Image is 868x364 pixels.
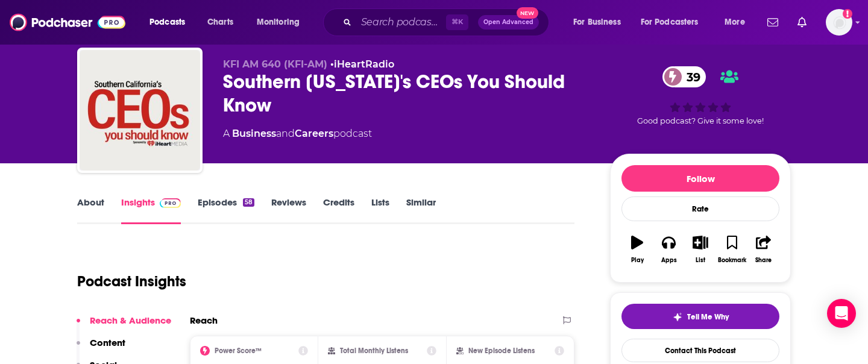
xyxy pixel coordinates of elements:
[149,14,185,31] span: Podcasts
[633,13,716,32] button: open menu
[323,196,354,224] a: Credits
[631,257,644,264] div: Play
[356,13,446,32] input: Search podcasts, credits, & more...
[295,128,333,139] a: Careers
[478,15,539,30] button: Open AdvancedNew
[685,228,716,271] button: List
[160,198,181,208] img: Podchaser Pro
[718,257,746,264] div: Bookmark
[90,315,171,326] p: Reach & Audience
[271,196,306,224] a: Reviews
[215,347,262,355] h2: Power Score™
[675,66,706,87] span: 39
[696,257,705,264] div: List
[763,12,783,33] a: Show notifications dropdown
[653,228,684,271] button: Apps
[10,11,125,34] img: Podchaser - Follow, Share and Rate Podcasts
[371,196,389,224] a: Lists
[276,128,295,139] span: and
[207,14,233,31] span: Charts
[77,196,104,224] a: About
[223,58,327,70] span: KFI AM 640 (KFI-AM)
[483,19,533,25] span: Open Advanced
[621,228,653,271] button: Play
[198,196,254,224] a: Episodes58
[637,116,764,125] span: Good podcast? Give it some love!
[190,315,218,326] h2: Reach
[446,14,468,30] span: ⌘ K
[662,66,706,87] a: 39
[77,315,171,337] button: Reach & Audience
[248,13,315,32] button: open menu
[826,9,852,36] button: Show profile menu
[340,347,408,355] h2: Total Monthly Listens
[641,14,699,31] span: For Podcasters
[827,299,856,328] div: Open Intercom Messenger
[725,14,745,31] span: More
[200,13,241,32] a: Charts
[77,337,125,359] button: Content
[621,339,779,362] a: Contact This Podcast
[793,12,811,33] a: Show notifications dropdown
[121,196,181,224] a: InsightsPodchaser Pro
[716,228,747,271] button: Bookmark
[406,196,436,224] a: Similar
[80,50,200,171] img: Southern California's CEOs You Should Know
[468,347,535,355] h2: New Episode Listens
[621,165,779,192] button: Follow
[232,128,276,139] a: Business
[621,304,779,329] button: tell me why sparkleTell Me Why
[223,127,372,141] div: A podcast
[755,257,772,264] div: Share
[243,198,254,207] div: 58
[687,312,729,322] span: Tell Me Why
[716,13,760,32] button: open menu
[517,7,538,19] span: New
[661,257,677,264] div: Apps
[330,58,394,70] span: •
[334,58,394,70] a: iHeartRadio
[335,8,561,36] div: Search podcasts, credits, & more...
[610,58,791,133] div: 39Good podcast? Give it some love!
[565,13,636,32] button: open menu
[90,337,125,348] p: Content
[573,14,621,31] span: For Business
[77,272,186,290] h1: Podcast Insights
[141,13,201,32] button: open menu
[673,312,682,322] img: tell me why sparkle
[621,196,779,221] div: Rate
[826,9,852,36] img: User Profile
[826,9,852,36] span: Logged in as cmand-c
[257,14,300,31] span: Monitoring
[843,9,852,19] svg: Add a profile image
[748,228,779,271] button: Share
